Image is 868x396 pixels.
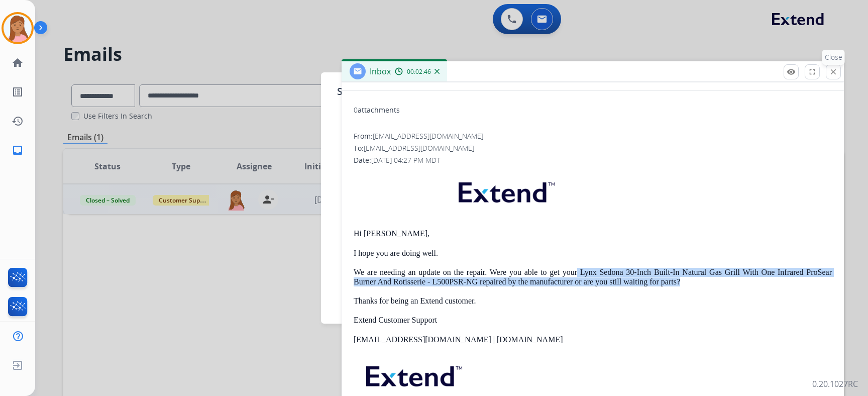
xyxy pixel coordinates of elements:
[822,50,845,65] p: Close
[354,268,832,286] p: We are needing an update on the repair. Were you able to get your Lynx Sedona 30-Inch Built-In Na...
[4,14,32,42] img: avatar
[12,115,24,127] mat-icon: history
[787,67,796,76] mat-icon: remove_red_eye
[808,67,817,76] mat-icon: fullscreen
[354,296,832,306] p: Thanks for being an Extend customer.
[826,64,841,79] button: Close
[370,66,391,77] span: Inbox
[354,105,358,115] span: 0
[354,229,832,238] p: Hi [PERSON_NAME],
[812,378,858,390] p: 0.20.1027RC
[354,131,832,141] div: From:
[354,316,832,325] p: Extend Customer Support
[12,144,24,156] mat-icon: inbox
[446,170,565,210] img: extend.png
[829,67,838,76] mat-icon: close
[354,143,832,153] div: To:
[364,143,474,153] span: [EMAIL_ADDRESS][DOMAIN_NAME]
[12,86,24,98] mat-icon: list_alt
[354,155,832,165] div: Date:
[354,354,472,394] img: extend.png
[12,57,24,69] mat-icon: home
[373,131,483,141] span: [EMAIL_ADDRESS][DOMAIN_NAME]
[407,68,431,76] span: 00:02:46
[354,105,400,115] div: attachments
[354,249,832,258] p: I hope you are doing well.
[354,335,832,344] p: [EMAIL_ADDRESS][DOMAIN_NAME] | [DOMAIN_NAME]
[337,84,411,98] span: Set your status
[371,155,440,165] span: [DATE] 04:27 PM MDT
